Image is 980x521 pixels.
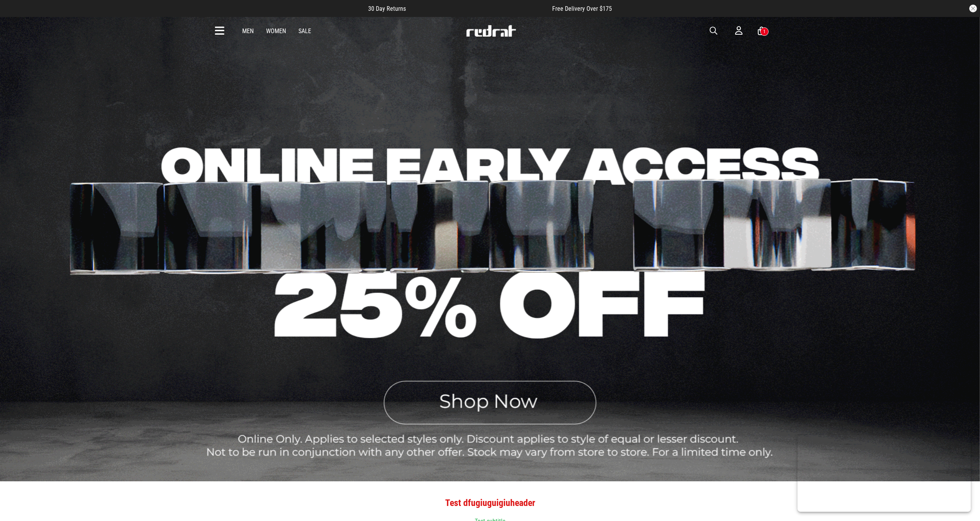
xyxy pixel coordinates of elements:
[368,5,406,12] span: 30 Day Returns
[552,5,612,12] span: Free Delivery Over $175
[763,29,766,34] div: 1
[466,25,516,37] img: Redrat logo
[242,27,254,35] a: Men
[266,27,286,35] a: Women
[421,5,537,12] iframe: Customer reviews powered by Trustpilot
[298,27,311,35] a: Sale
[194,495,786,511] h2: Test dfugiuguigiuheader
[758,27,765,35] a: 1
